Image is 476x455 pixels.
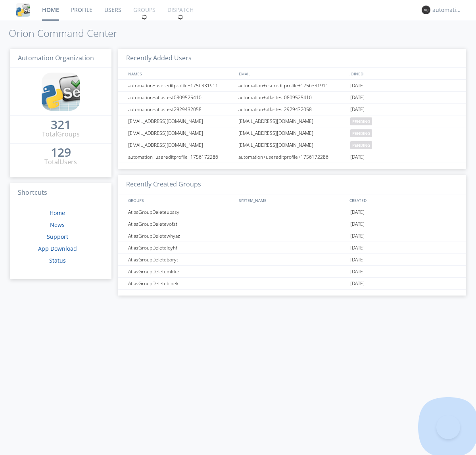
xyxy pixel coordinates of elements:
[236,115,348,127] div: [EMAIL_ADDRESS][DOMAIN_NAME]
[350,266,365,278] span: [DATE]
[47,233,68,240] a: Support
[432,6,462,14] div: automation+atlas0035
[350,278,365,290] span: [DATE]
[236,104,348,115] div: automation+atlastest2929432058
[50,209,65,217] a: Home
[126,242,236,253] div: AtlasGroupDeleteloyhf
[350,218,365,230] span: [DATE]
[118,80,466,92] a: automation+usereditprofile+1756331911automation+usereditprofile+1756331911[DATE]
[44,157,77,167] div: Total Users
[118,278,466,290] a: AtlasGroupDeletebinek[DATE]
[350,254,365,266] span: [DATE]
[126,92,236,103] div: automation+atlastest0809525410
[347,68,459,79] div: JOINED
[436,415,460,439] iframe: Toggle Customer Support
[18,54,94,62] span: Automation Organization
[38,245,77,252] a: App Download
[42,130,80,139] div: Total Groups
[118,266,466,278] a: AtlasGroupDeletemlrke[DATE]
[126,68,235,79] div: NAMES
[118,92,466,104] a: automation+atlastest0809525410automation+atlastest0809525410[DATE]
[50,221,65,228] a: News
[118,218,466,230] a: AtlasGroupDeletevofzt[DATE]
[350,151,365,163] span: [DATE]
[10,183,111,203] h3: Shortcuts
[118,230,466,242] a: AtlasGroupDeletewhyaz[DATE]
[51,148,71,156] div: 129
[51,148,71,157] a: 129
[126,151,236,163] div: automation+usereditprofile+1756172286
[118,104,466,115] a: automation+atlastest2929432058automation+atlastest2929432058[DATE]
[126,139,236,151] div: [EMAIL_ADDRESS][DOMAIN_NAME]
[350,92,365,104] span: [DATE]
[51,121,71,129] div: 321
[42,73,80,111] img: cddb5a64eb264b2086981ab96f4c1ba7
[178,14,183,20] img: spin.svg
[350,129,372,137] span: pending
[118,127,466,139] a: [EMAIL_ADDRESS][DOMAIN_NAME][EMAIL_ADDRESS][DOMAIN_NAME]pending
[118,254,466,266] a: AtlasGroupDeleteboryt[DATE]
[350,206,365,218] span: [DATE]
[126,218,236,230] div: AtlasGroupDeletevofzt
[126,206,236,218] div: AtlasGroupDeleteubssy
[126,115,236,127] div: [EMAIL_ADDRESS][DOMAIN_NAME]
[118,49,466,68] h3: Recently Added Users
[350,104,365,115] span: [DATE]
[118,175,466,194] h3: Recently Created Groups
[237,194,347,206] div: SYSTEM_NAME
[237,68,347,79] div: EMAIL
[142,14,147,20] img: spin.svg
[126,254,236,265] div: AtlasGroupDeleteboryt
[51,121,71,130] a: 321
[236,139,348,151] div: [EMAIL_ADDRESS][DOMAIN_NAME]
[236,151,348,163] div: automation+usereditprofile+1756172286
[126,104,236,115] div: automation+atlastest2929432058
[236,92,348,103] div: automation+atlastest0809525410
[350,141,372,149] span: pending
[126,80,236,91] div: automation+usereditprofile+1756331911
[118,151,466,163] a: automation+usereditprofile+1756172286automation+usereditprofile+1756172286[DATE]
[350,117,372,125] span: pending
[350,242,365,254] span: [DATE]
[350,230,365,242] span: [DATE]
[126,278,236,289] div: AtlasGroupDeletebinek
[126,266,236,277] div: AtlasGroupDeletemlrke
[118,139,466,151] a: [EMAIL_ADDRESS][DOMAIN_NAME][EMAIL_ADDRESS][DOMAIN_NAME]pending
[422,6,430,14] img: 373638.png
[236,80,348,91] div: automation+usereditprofile+1756331911
[236,127,348,139] div: [EMAIL_ADDRESS][DOMAIN_NAME]
[350,80,365,92] span: [DATE]
[347,194,459,206] div: CREATED
[16,3,30,17] img: cddb5a64eb264b2086981ab96f4c1ba7
[49,257,66,264] a: Status
[126,127,236,139] div: [EMAIL_ADDRESS][DOMAIN_NAME]
[126,230,236,242] div: AtlasGroupDeletewhyaz
[126,194,235,206] div: GROUPS
[118,115,466,127] a: [EMAIL_ADDRESS][DOMAIN_NAME][EMAIL_ADDRESS][DOMAIN_NAME]pending
[118,206,466,218] a: AtlasGroupDeleteubssy[DATE]
[118,242,466,254] a: AtlasGroupDeleteloyhf[DATE]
